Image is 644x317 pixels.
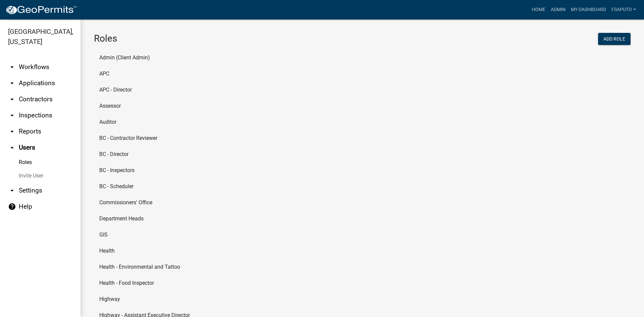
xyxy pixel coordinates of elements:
button: Add Role [598,33,631,45]
a: My Dashboard [568,3,609,16]
li: APC [94,66,631,82]
li: BC - Inspectors [94,162,631,178]
li: Commissioners' Office [94,195,631,211]
a: Admin [548,3,568,16]
li: BC - Scheduler [94,178,631,195]
li: GIS [94,227,631,243]
li: Highway [94,291,631,307]
li: Auditor [94,114,631,130]
a: Home [529,3,548,16]
li: BC - Director [94,146,631,162]
a: fsaputo [609,3,639,16]
li: Assessor [94,98,631,114]
i: arrow_drop_up [8,144,16,152]
li: APC - Director [94,82,631,98]
li: Health - Environmental and Tattoo [94,259,631,275]
i: arrow_drop_down [8,63,16,71]
li: Health [94,243,631,259]
i: arrow_drop_down [8,95,16,103]
li: Department Heads [94,211,631,227]
li: BC - Contractor Reviewer [94,130,631,146]
h3: Roles [94,33,357,44]
i: help [8,203,16,211]
i: arrow_drop_down [8,111,16,119]
i: arrow_drop_down [8,127,16,136]
li: Health - Food Inspector [94,275,631,291]
i: arrow_drop_down [8,79,16,87]
li: Admin (Client Admin) [94,50,631,66]
i: arrow_drop_down [8,187,16,195]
